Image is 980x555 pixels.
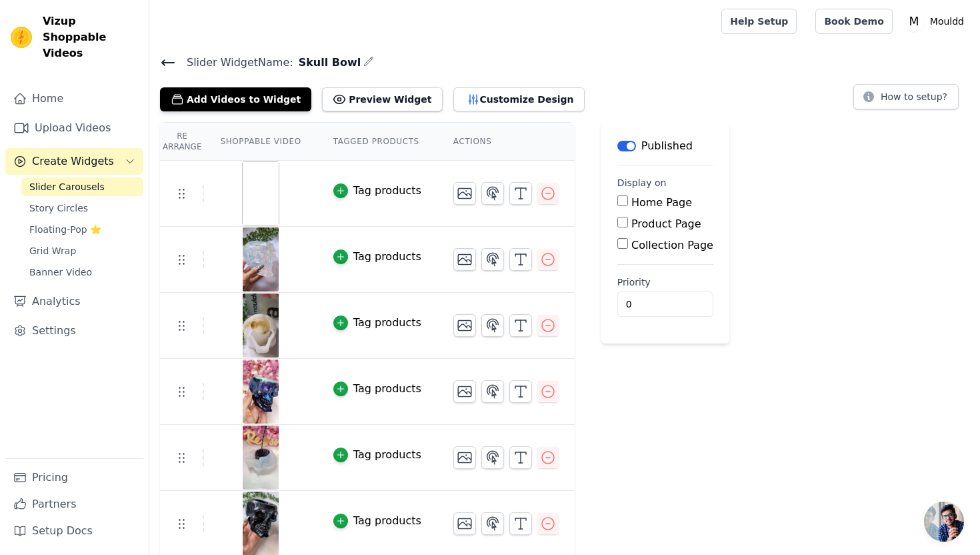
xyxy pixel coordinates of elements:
[242,227,279,292] img: tn-1d42f2d3991a40feb01395e226720947.png
[437,123,575,161] th: Actions
[453,87,585,111] button: Customize Design
[853,84,959,109] button: How to setup?
[317,123,437,161] th: Tagged Products
[909,15,919,28] text: M
[333,183,421,199] button: Tag products
[924,502,964,542] a: Open chat
[631,217,701,230] label: Product Page
[333,381,421,397] button: Tag products
[631,239,713,251] label: Collection Page
[242,426,279,490] img: tn-7679039be03b4ba98e1d518ca0654ef9.png
[453,248,476,271] button: Change Thumbnail
[631,196,692,209] label: Home Page
[617,176,667,189] legend: Display on
[29,244,76,257] span: Grid Wrap
[353,315,421,331] div: Tag products
[333,447,421,463] button: Tag products
[353,249,421,265] div: Tag products
[242,294,279,358] img: tn-56c302b025764ee2953d13b2811368d9.png
[29,180,105,193] span: Slider Carousels
[353,183,421,199] div: Tag products
[29,265,92,279] span: Banner Video
[5,148,143,175] button: Create Widgets
[293,55,361,71] span: Skull Bowl
[21,220,143,239] a: Floating-Pop ⭐
[11,27,32,48] img: Vizup
[453,446,476,469] button: Change Thumbnail
[333,513,421,529] button: Tag products
[5,464,143,491] a: Pricing
[242,360,279,424] img: tn-36a299dbb4994fd0aafcc7ee44d67f85.png
[21,199,143,217] a: Story Circles
[5,85,143,112] a: Home
[322,87,442,111] button: Preview Widget
[21,241,143,260] a: Grid Wrap
[453,182,476,205] button: Change Thumbnail
[353,381,421,397] div: Tag products
[641,138,693,154] p: Published
[721,9,797,34] a: Help Setup
[925,9,969,33] p: Mouldd
[453,512,476,535] button: Change Thumbnail
[353,513,421,529] div: Tag products
[29,223,101,236] span: Floating-Pop ⭐
[204,123,317,161] th: Shoppable Video
[5,288,143,315] a: Analytics
[43,13,138,61] span: Vizup Shoppable Videos
[453,314,476,337] button: Change Thumbnail
[5,518,143,544] a: Setup Docs
[5,491,143,518] a: Partners
[5,115,143,141] a: Upload Videos
[453,380,476,403] button: Change Thumbnail
[21,177,143,196] a: Slider Carousels
[815,9,892,34] a: Book Demo
[21,263,143,282] a: Banner Video
[176,55,293,71] span: Slider Widget Name:
[353,447,421,463] div: Tag products
[29,201,88,215] span: Story Circles
[617,275,713,289] label: Priority
[160,87,311,111] button: Add Videos to Widget
[32,153,114,169] span: Create Widgets
[333,249,421,265] button: Tag products
[5,318,143,344] a: Settings
[160,123,204,161] th: Re Arrange
[363,53,374,71] div: Edit Name
[853,93,959,106] a: How to setup?
[903,9,969,33] button: M Mouldd
[333,315,421,331] button: Tag products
